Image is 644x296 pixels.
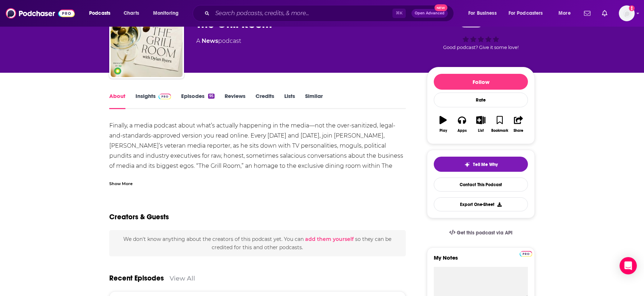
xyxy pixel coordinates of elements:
[434,74,528,90] button: Follow
[452,111,471,137] button: Apps
[619,5,635,21] span: Logged in as sashagoldin
[109,212,169,221] h2: Creators & Guests
[170,274,195,282] a: View All
[457,129,467,133] div: Apps
[463,8,506,19] button: open menu
[434,111,452,137] button: Play
[392,9,406,18] span: ⌘ K
[629,5,635,11] svg: Add a profile image
[440,129,447,133] div: Play
[202,37,218,44] a: News
[153,8,179,18] span: Monitoring
[491,129,508,133] div: Bookmark
[581,7,593,19] a: Show notifications dropdown
[109,121,406,221] div: Finally, a media podcast about what’s actually happening in the media—not the over-sanitized, leg...
[109,93,125,109] a: About
[434,178,528,192] a: Contact This Podcast
[509,8,543,18] span: For Podcasters
[212,8,392,19] input: Search podcasts, credits, & more...
[199,5,461,22] div: Search podcasts, credits, & more...
[411,9,448,18] button: Open AdvancedNew
[490,111,509,137] button: Bookmark
[619,5,635,21] img: User Profile
[514,129,523,133] div: Share
[208,94,215,99] div: 95
[196,37,241,45] div: A podcast
[599,7,610,19] a: Show notifications dropdown
[84,8,120,19] button: open menu
[434,93,528,107] div: Rate
[305,236,354,242] button: add them yourself
[478,129,484,133] div: List
[427,10,535,55] div: 52Good podcast? Give it some love!
[619,5,635,21] button: Show profile menu
[434,254,528,267] label: My Notes
[473,162,498,167] span: Tell Me Why
[520,250,532,257] a: Pro website
[443,224,518,242] a: Get this podcast via API
[181,93,215,109] a: Episodes95
[509,111,528,137] button: Share
[111,5,183,77] img: The Grill Room
[443,45,519,50] span: Good podcast? Give it some love!
[109,274,164,283] a: Recent Episodes
[471,111,490,137] button: List
[468,8,497,18] span: For Business
[124,8,139,18] span: Charts
[457,230,512,236] span: Get this podcast via API
[305,93,323,109] a: Similar
[135,93,171,109] a: InsightsPodchaser Pro
[225,93,245,109] a: Reviews
[553,8,580,19] button: open menu
[464,162,470,167] img: tell me why sparkle
[284,93,295,109] a: Lists
[434,197,528,211] button: Export One-Sheet
[119,8,143,19] a: Charts
[158,94,171,99] img: Podchaser Pro
[148,8,188,19] button: open menu
[434,4,447,11] span: New
[256,93,274,109] a: Credits
[520,251,532,257] img: Podchaser Pro
[6,6,75,20] img: Podchaser - Follow, Share and Rate Podcasts
[123,236,391,250] span: We don't know anything about the creators of this podcast yet . You can so they can be credited f...
[89,8,110,18] span: Podcasts
[504,8,553,19] button: open menu
[434,157,528,172] button: tell me why sparkleTell Me Why
[620,257,637,274] div: Open Intercom Messenger
[558,8,571,18] span: More
[415,12,445,15] span: Open Advanced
